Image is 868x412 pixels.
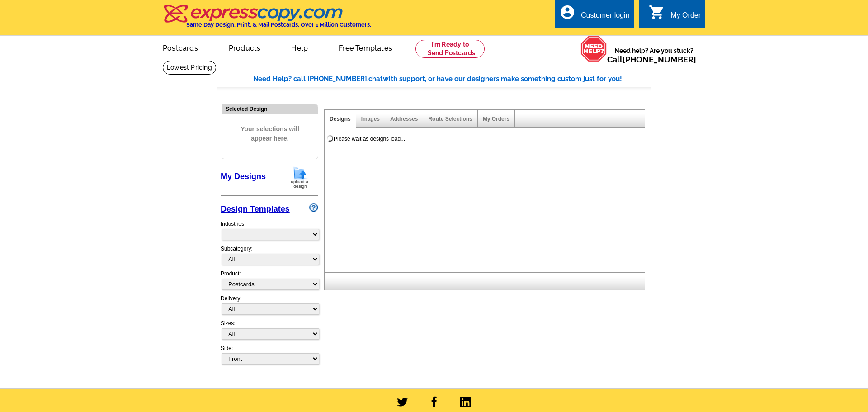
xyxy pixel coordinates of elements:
a: [PHONE_NUMBER] [623,55,696,64]
i: shopping_cart [649,4,665,20]
span: Call [607,55,696,64]
span: Your selections will appear here. [229,115,311,152]
div: My Order [670,11,701,24]
div: Selected Design [222,104,318,113]
a: Design Templates [221,204,290,213]
div: Side: [221,344,318,365]
div: Subcategory: [221,245,318,270]
div: Please wait as designs load... [334,135,405,143]
a: Addresses [390,116,418,122]
a: My Designs [221,172,266,181]
a: account_circle Customer login [559,10,630,21]
a: Same Day Design, Print, & Mail Postcards. Over 1 Million Customers. [163,11,371,28]
a: Postcards [148,37,212,58]
div: Delivery: [221,294,318,319]
a: My Orders [483,116,509,122]
img: design-wizard-help-icon.png [309,203,318,212]
a: Products [214,37,275,58]
span: chat [368,75,383,83]
img: loading... [326,135,334,142]
div: Sizes: [221,319,318,344]
span: Need help? Are you stuck? [607,46,701,64]
img: help [580,36,607,62]
div: Need Help? call [PHONE_NUMBER], with support, or have our designers make something custom just fo... [253,74,651,84]
a: Help [277,37,322,58]
img: upload-design [288,166,311,189]
div: Product: [221,270,318,294]
a: Route Selections [428,116,472,122]
div: Industries: [221,215,318,245]
a: Images [361,116,380,122]
div: Customer login [581,11,630,24]
a: shopping_cart My Order [649,10,701,21]
h4: Same Day Design, Print, & Mail Postcards. Over 1 Million Customers. [186,21,371,28]
i: account_circle [559,4,576,20]
a: Free Templates [324,37,406,58]
a: Designs [330,116,351,122]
